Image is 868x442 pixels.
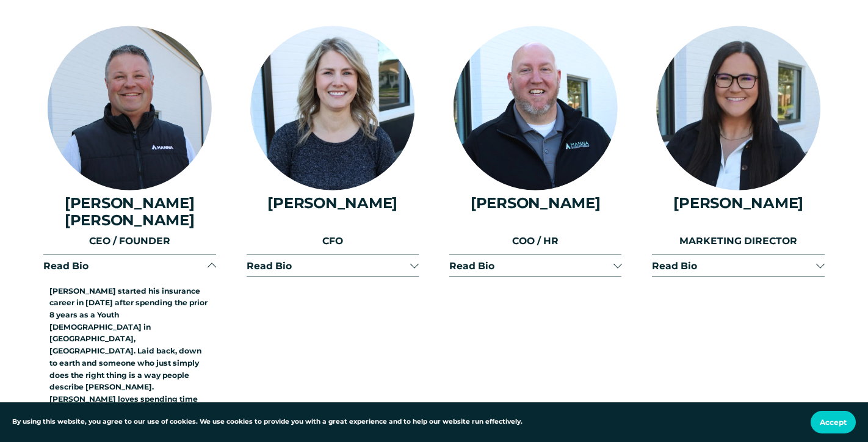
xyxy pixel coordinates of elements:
[43,255,215,277] button: Read Bio
[811,411,856,433] button: Accept
[652,195,824,212] h4: [PERSON_NAME]
[820,418,847,427] span: Accept
[43,195,215,230] h4: [PERSON_NAME] [PERSON_NAME]
[43,260,207,272] span: Read Bio
[652,233,824,248] p: MARKETING DIRECTOR
[652,255,824,277] button: Read Bio
[247,260,410,272] span: Read Bio
[449,260,613,272] span: Read Bio
[652,260,816,272] span: Read Bio
[247,233,419,248] p: CFO
[247,255,419,277] button: Read Bio
[12,417,523,427] p: By using this website, you agree to our use of cookies. We use cookies to provide you with a grea...
[449,233,621,248] p: COO / HR
[449,255,621,277] button: Read Bio
[449,195,621,212] h4: [PERSON_NAME]
[43,233,215,248] p: CEO / FOUNDER
[247,195,419,212] h4: [PERSON_NAME]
